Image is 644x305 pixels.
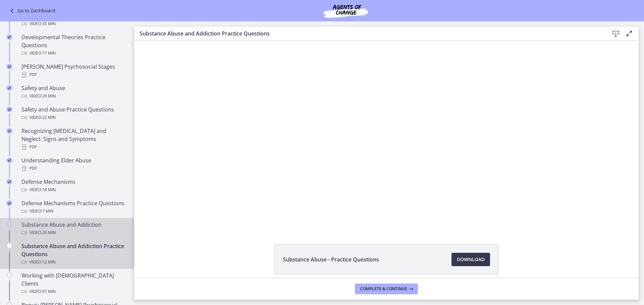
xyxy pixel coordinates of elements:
[21,105,126,122] div: Safety and Abuse Practice Questions
[21,229,126,237] div: Video
[7,34,12,40] i: Completed
[8,7,55,15] a: Go to Dashboard
[21,156,126,172] div: Understanding Elder Abuse
[41,258,56,266] span: · 12 min
[21,49,126,57] div: Video
[41,229,56,237] span: · 29 min
[140,29,598,37] h3: Substance Abuse and Addiction Practice Questions
[21,164,126,172] div: PDF
[457,255,485,263] span: Download
[21,199,126,215] div: Defense Mechanisms Practice Questions
[283,255,379,263] span: Substance Abuse - Practice Questions
[41,20,56,28] span: · 35 min
[21,242,126,266] div: Substance Abuse and Addiction Practice Questions
[134,41,639,229] iframe: Video Lesson
[21,113,126,122] div: Video
[7,107,12,112] i: Completed
[21,92,126,100] div: Video
[21,127,126,151] div: Recognizing [MEDICAL_DATA] and Neglect: Signs and Symptoms
[7,179,12,184] i: Completed
[21,221,126,237] div: Substance Abuse and Addiction
[21,272,126,296] div: Working with [DEMOGRAPHIC_DATA] Clients
[355,284,418,294] button: Complete & continue
[41,92,56,100] span: · 29 min
[7,128,12,134] i: Completed
[21,186,126,194] div: Video
[21,71,126,79] div: PDF
[21,258,126,266] div: Video
[7,201,12,206] i: Completed
[21,20,126,28] div: Video
[21,207,126,215] div: Video
[21,84,126,100] div: Safety and Abuse
[41,49,56,57] span: · 17 min
[306,3,386,19] img: Agents of Change
[21,33,126,57] div: Developmental Theories Practice Questions
[7,64,12,69] i: Completed
[7,85,12,91] i: Completed
[41,207,53,215] span: · 7 min
[21,178,126,194] div: Defense Mechanisms
[41,186,56,194] span: · 18 min
[21,288,126,296] div: Video
[451,253,490,266] a: Download
[360,286,407,292] span: Complete & continue
[41,288,56,296] span: · 57 min
[21,143,126,151] div: PDF
[41,113,56,122] span: · 22 min
[21,63,126,79] div: [PERSON_NAME] Psychosocial Stages
[7,158,12,163] i: Completed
